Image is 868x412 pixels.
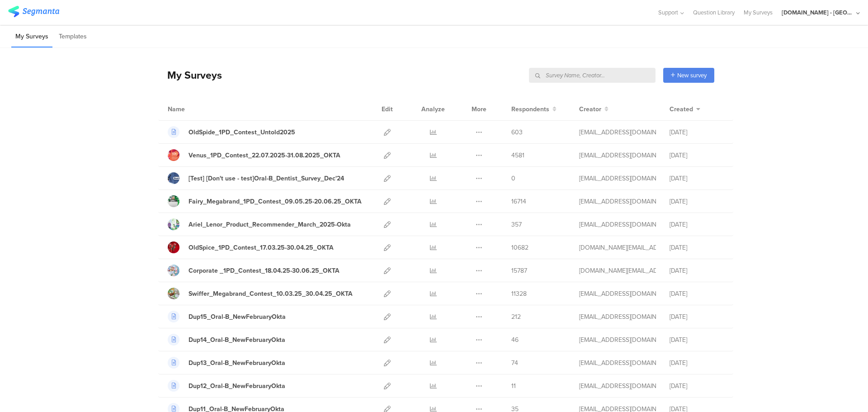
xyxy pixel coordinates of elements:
[168,242,334,253] a: OldSpice_1PD_Contest_17.03.25-30.04.25_OKTA
[168,334,285,346] a: Dup14_Oral-B_NewFebruaryOkta
[511,266,527,275] span: 15787
[579,243,656,252] div: bruma.lb@pg.com
[511,335,519,345] span: 46
[670,174,724,183] div: [DATE]
[189,335,285,345] div: Dup14_Oral-B_NewFebruaryOkta
[579,220,656,229] div: betbeder.mb@pg.com
[579,104,609,114] button: Creator
[579,312,656,322] div: stavrositu.m@pg.com
[168,195,362,207] a: Fairy_Megabrand_1PD_Contest_09.05.25-20.06.25_OKTA
[670,128,724,137] div: [DATE]
[670,289,724,298] div: [DATE]
[670,197,724,206] div: [DATE]
[579,151,656,160] div: jansson.cj@pg.com
[579,128,656,137] div: gheorghe.a.4@pg.com
[579,197,656,206] div: jansson.cj@pg.com
[511,174,515,183] span: 0
[168,380,285,392] a: Dup12_Oral-B_NewFebruaryOkta
[511,220,522,229] span: 357
[168,172,344,184] a: [Test] [Don't use - test]Oral-B_Dentist_Survey_Dec'24
[511,312,521,322] span: 212
[670,381,724,391] div: [DATE]
[511,289,527,298] span: 11328
[511,381,516,391] span: 11
[189,197,362,206] div: Fairy_Megabrand_1PD_Contest_09.05.25-20.06.25_OKTA
[670,104,693,114] span: Created
[670,151,724,160] div: [DATE]
[579,266,656,275] div: bruma.lb@pg.com
[670,312,724,322] div: [DATE]
[579,335,656,345] div: stavrositu.m@pg.com
[189,312,286,322] div: Dup15_Oral-B_NewFebruaryOkta
[670,266,724,275] div: [DATE]
[579,289,656,298] div: jansson.cj@pg.com
[189,381,285,391] div: Dup12_Oral-B_NewFebruaryOkta
[511,104,549,114] span: Respondents
[511,358,518,368] span: 74
[511,128,523,137] span: 603
[168,311,286,322] a: Dup15_Oral-B_NewFebruaryOkta
[168,357,285,369] a: Dup13_Oral-B_NewFebruaryOkta
[11,26,52,47] li: My Surveys
[189,174,344,183] div: [Test] [Don't use - test]Oral-B_Dentist_Survey_Dec'24
[579,174,656,183] div: betbeder.mb@pg.com
[529,68,656,83] input: Survey Name, Creator...
[168,104,222,114] div: Name
[158,67,222,83] div: My Surveys
[677,71,707,80] span: New survey
[579,104,601,114] span: Creator
[670,104,700,114] button: Created
[511,151,524,160] span: 4581
[782,8,854,17] div: [DOMAIN_NAME] - [GEOGRAPHIC_DATA]
[189,289,353,298] div: Swiffer_Megabrand_Contest_10.03.25_30.04.25_OKTA
[8,6,59,17] img: segmanta logo
[511,197,526,206] span: 16714
[168,149,340,161] a: Venus_1PD_Contest_22.07.2025-31.08.2025_OKTA
[189,128,295,137] div: OldSpide_1PD_Contest_Untold2025
[168,265,340,276] a: Corporate _1PD_Contest_18.04.25-30.06.25_OKTA
[168,288,353,299] a: Swiffer_Megabrand_Contest_10.03.25_30.04.25_OKTA
[377,98,397,120] div: Edit
[670,358,724,368] div: [DATE]
[55,26,91,47] li: Templates
[511,243,528,252] span: 10682
[189,151,340,160] div: Venus_1PD_Contest_22.07.2025-31.08.2025_OKTA
[168,126,295,138] a: OldSpide_1PD_Contest_Untold2025
[658,8,678,17] span: Support
[420,98,447,120] div: Analyze
[670,243,724,252] div: [DATE]
[511,104,557,114] button: Respondents
[579,358,656,368] div: stavrositu.m@pg.com
[189,220,351,229] div: Ariel_Lenor_Product_Recommender_March_2025-Okta
[670,335,724,345] div: [DATE]
[189,266,340,275] div: Corporate _1PD_Contest_18.04.25-30.06.25_OKTA
[579,381,656,391] div: stavrositu.m@pg.com
[189,358,285,368] div: Dup13_Oral-B_NewFebruaryOkta
[670,220,724,229] div: [DATE]
[189,243,334,252] div: OldSpice_1PD_Contest_17.03.25-30.04.25_OKTA
[469,98,489,120] div: More
[168,218,351,230] a: Ariel_Lenor_Product_Recommender_March_2025-Okta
